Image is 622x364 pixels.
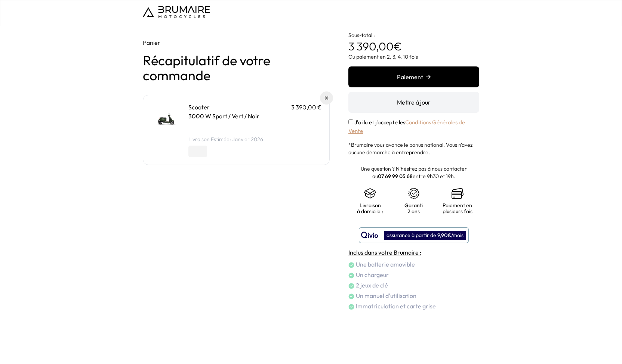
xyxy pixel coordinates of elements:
li: Une batterie amovible [348,260,479,269]
img: check.png [348,262,354,268]
p: Paiement en plusieurs fois [443,202,472,214]
li: Un manuel d'utilisation [348,291,479,300]
span: Sous-total : [348,32,375,38]
li: Un chargeur [348,270,479,279]
p: 3000 W Sport / Vert / Noir [188,112,322,121]
a: 07 69 99 05 68 [378,173,413,180]
img: Supprimer du panier [325,96,328,100]
li: Livraison Estimée: Janvier 2026 [188,136,322,143]
img: check.png [348,273,354,279]
li: Immatriculation et carte grise [348,302,479,311]
img: right-arrow.png [426,75,431,79]
p: Panier [143,38,330,47]
img: Scooter - 3000 W Sport / Vert / Noir [151,103,182,134]
div: assurance à partir de 9,90€/mois [384,231,466,240]
img: logo qivio [361,231,378,240]
img: Logo de Brumaire [143,6,210,18]
p: 3 390,00 € [291,103,322,112]
p: € [348,26,479,53]
img: credit-cards.png [452,187,464,199]
p: Livraison à domicile : [356,202,385,214]
span: 3 390,00 [348,39,394,53]
p: Garanti 2 ans [400,202,428,214]
p: Ou paiement en 2, 3, 4, 10 fois [348,53,479,60]
img: check.png [348,304,354,310]
button: Mettre à jour [348,92,479,113]
a: Scooter [188,103,210,111]
h1: Récapitulatif de votre commande [143,53,330,83]
label: J'ai lu et j'accepte les [348,119,465,134]
li: 2 jeux de clé [348,281,479,290]
img: shipping.png [364,187,376,199]
p: *Brumaire vous avance le bonus national. Vous n'avez aucune démarche à entreprendre. [348,141,479,156]
img: check.png [348,283,354,289]
h4: Inclus dans votre Brumaire : [348,248,479,257]
p: Une question ? N'hésitez pas à nous contacter au entre 9h30 et 19h. [348,165,479,180]
button: Paiement [348,66,479,87]
a: Conditions Générales de Vente [348,119,465,134]
img: check.png [348,293,354,299]
img: certificat-de-garantie.png [408,187,420,199]
button: assurance à partir de 9,90€/mois [359,227,469,243]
